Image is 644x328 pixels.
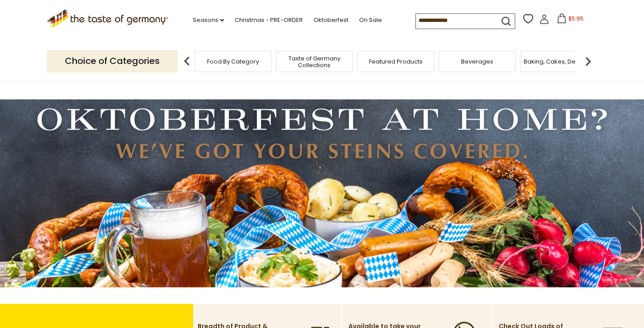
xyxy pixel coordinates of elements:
[369,58,423,65] a: Featured Products
[579,52,597,70] img: next arrow
[207,58,259,65] a: Food By Category
[235,15,303,25] a: Christmas - PRE-ORDER
[359,15,382,25] a: On Sale
[461,58,493,65] a: Beverages
[178,52,196,70] img: previous arrow
[314,15,348,25] a: Oktoberfest
[193,15,224,25] a: Seasons
[47,50,178,72] p: Choice of Categories
[551,13,589,27] button: $5.95
[524,58,593,65] a: Baking, Cakes, Desserts
[568,15,584,22] span: $5.95
[279,55,350,68] a: Taste of Germany Collections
